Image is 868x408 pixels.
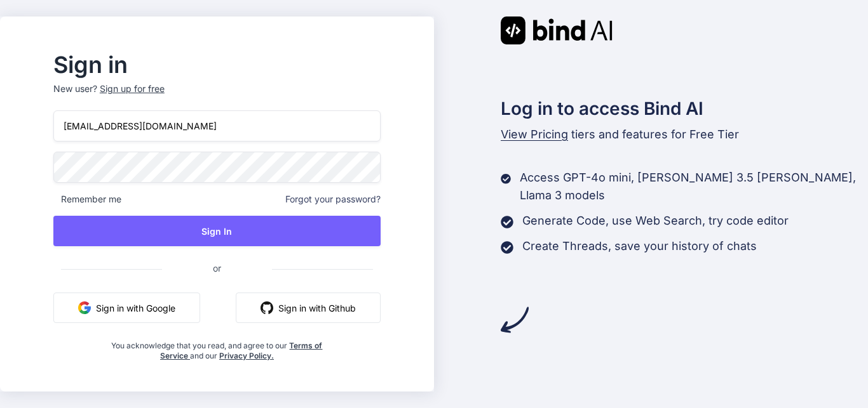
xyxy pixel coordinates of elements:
button: Sign in with Github [236,293,381,323]
img: arrow [501,306,529,334]
p: tiers and features for Free Tier [501,126,868,143]
span: View Pricing [501,128,568,141]
img: google [78,301,91,314]
input: Login or Email [53,110,381,141]
a: Privacy Policy. [219,351,274,360]
div: Sign up for free [100,82,165,95]
p: Access GPT-4o mini, [PERSON_NAME] 3.5 [PERSON_NAME], Llama 3 models [520,169,868,204]
span: or [162,253,272,284]
span: Remember me [53,193,121,206]
span: Forgot your password? [285,193,381,206]
p: Generate Code, use Web Search, try code editor [522,212,789,230]
h2: Log in to access Bind AI [501,95,868,122]
img: Bind AI logo [501,16,613,44]
p: Create Threads, save your history of chats [522,237,757,255]
a: Terms of Service [160,341,323,360]
button: Sign In [53,216,381,246]
img: github [261,301,273,314]
div: You acknowledge that you read, and agree to our and our [108,333,327,361]
button: Sign in with Google [53,293,200,323]
p: New user? [53,82,381,110]
h2: Sign in [53,55,381,75]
